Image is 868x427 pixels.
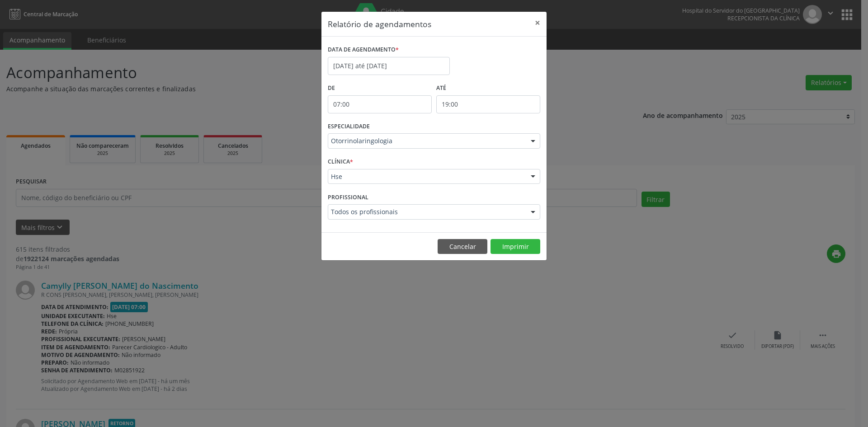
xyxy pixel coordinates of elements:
input: Selecione o horário final [436,95,540,113]
span: Otorrinolaringologia [331,136,522,145]
label: DATA DE AGENDAMENTO [328,43,399,57]
label: ESPECIALIDADE [328,120,370,134]
button: Imprimir [491,239,540,254]
label: ATÉ [436,81,540,95]
input: Selecione o horário inicial [328,95,432,113]
button: Cancelar [438,239,487,254]
label: PROFISSIONAL [328,190,368,204]
span: Todos os profissionais [331,207,522,216]
input: Selecione uma data ou intervalo [328,57,450,75]
span: Hse [331,172,522,181]
label: CLÍNICA [328,155,353,169]
button: Close [528,12,547,34]
h5: Relatório de agendamentos [328,18,431,30]
label: De [328,81,432,95]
